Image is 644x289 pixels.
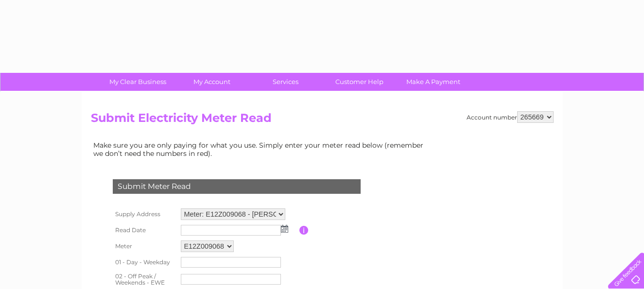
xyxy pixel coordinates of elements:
div: Account number [467,111,554,123]
h2: Submit Electricity Meter Read [91,111,554,130]
th: Meter [110,238,178,255]
div: Submit Meter Read [113,179,361,194]
a: Make A Payment [393,73,473,91]
a: My Clear Business [98,73,178,91]
img: ... [281,225,288,233]
input: Information [299,226,309,235]
a: Services [245,73,326,91]
a: My Account [172,73,252,91]
th: 01 - Day - Weekday [110,255,178,270]
th: Read Date [110,222,178,238]
a: Customer Help [319,73,400,91]
th: Supply Address [110,206,178,222]
td: Make sure you are only paying for what you use. Simply enter your meter read below (remember we d... [91,139,431,159]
